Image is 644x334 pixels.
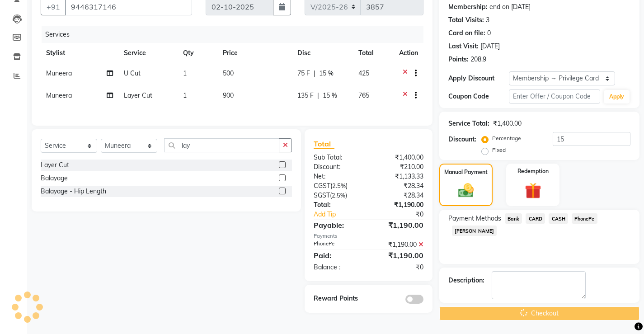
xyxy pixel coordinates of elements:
div: Payable: [307,220,368,231]
div: Apply Discount [448,74,509,83]
div: Layer Cut [41,160,69,170]
div: 3 [486,15,489,25]
div: 0 [487,28,491,38]
span: SGST [314,191,330,199]
div: Discount: [448,135,476,144]
span: 15 % [319,69,334,78]
span: Bank [505,213,522,224]
div: Card on file: [448,28,485,38]
div: Paid: [307,250,368,261]
div: Membership: [448,2,488,12]
img: _cash.svg [453,182,479,200]
span: U Cut [124,69,141,77]
div: Services [42,26,430,43]
div: Last Visit: [448,42,479,51]
div: Discount: [307,162,368,172]
div: Balayage - Hip Length [41,187,106,196]
span: Total [314,139,334,149]
div: ₹0 [379,210,430,219]
div: ₹1,400.00 [368,153,430,162]
span: Payment Methods [448,214,501,223]
input: Enter Offer / Coupon Code [509,89,600,103]
div: ₹1,400.00 [493,119,522,128]
span: Muneera [46,91,72,99]
div: ₹28.34 [368,191,430,200]
div: ₹28.34 [368,181,430,191]
div: Sub Total: [307,153,368,162]
div: ( ) [307,191,368,200]
div: Service Total: [448,119,489,128]
th: Stylist [41,43,118,63]
th: Service [118,43,178,63]
div: Balance : [307,263,368,272]
span: Layer Cut [124,91,152,99]
div: Coupon Code [448,92,509,101]
div: ₹1,190.00 [368,250,430,261]
button: Apply [604,90,630,103]
a: Add Tip [307,210,379,219]
th: Disc [292,43,353,63]
div: Balayage [41,174,68,183]
span: 500 [223,69,234,77]
span: 1 [183,91,187,99]
span: 1 [183,69,187,77]
div: ₹210.00 [368,162,430,172]
div: ₹1,190.00 [368,240,430,249]
span: 2.5% [332,192,345,199]
th: Total [353,43,394,63]
div: Payments [314,232,423,240]
div: Points: [448,55,469,64]
span: 135 F [297,91,314,100]
span: 900 [223,91,234,99]
span: | [314,69,315,78]
div: Description: [448,276,484,285]
span: 15 % [323,91,337,100]
div: 208.9 [470,55,486,64]
label: Manual Payment [444,168,488,176]
span: CARD [526,213,545,224]
span: PhonePe [572,213,597,224]
span: 765 [358,91,369,99]
span: CGST [314,182,330,190]
span: [PERSON_NAME] [452,226,497,236]
div: ( ) [307,181,368,191]
div: end on [DATE] [489,2,531,12]
input: Search or Scan [164,138,279,152]
div: PhonePe [307,240,368,249]
span: 75 F [297,69,310,78]
th: Qty [178,43,217,63]
span: 2.5% [332,182,346,189]
div: ₹1,133.33 [368,172,430,181]
label: Fixed [492,146,506,154]
div: ₹1,190.00 [368,200,430,210]
div: ₹1,190.00 [368,220,430,231]
div: Net: [307,172,368,181]
span: Muneera [46,69,72,77]
div: Reward Points [307,294,368,304]
span: CASH [549,213,568,224]
span: | [317,91,319,100]
th: Price [217,43,292,63]
div: Total: [307,200,368,210]
label: Percentage [492,134,521,142]
div: [DATE] [480,42,500,51]
div: Total Visits: [448,15,484,25]
span: 425 [358,69,369,77]
label: Redemption [517,167,549,175]
div: ₹0 [368,263,430,272]
th: Action [394,43,423,63]
img: _gift.svg [520,181,546,201]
